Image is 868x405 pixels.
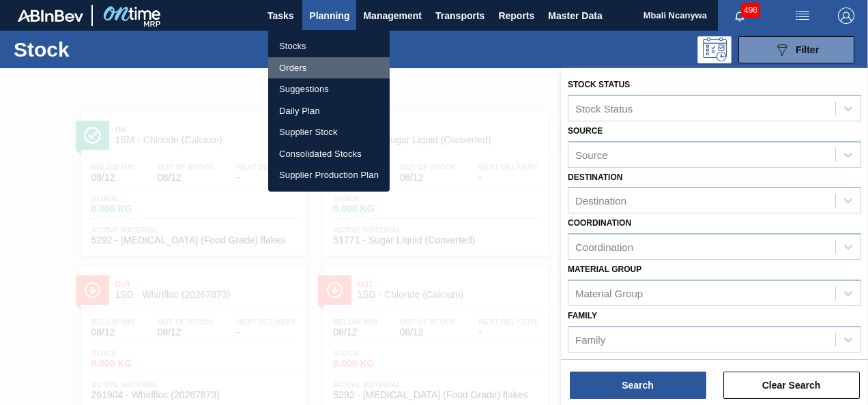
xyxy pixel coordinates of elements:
[268,57,390,79] a: Orders
[268,164,390,186] a: Supplier Production Plan
[268,35,390,57] a: Stocks
[268,100,390,122] a: Daily Plan
[268,143,390,165] a: Consolidated Stocks
[268,78,390,100] a: Suggestions
[268,121,390,143] a: Supplier Stock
